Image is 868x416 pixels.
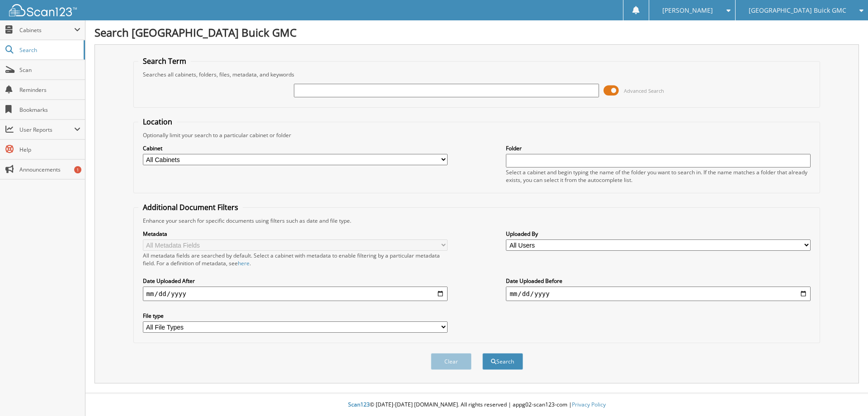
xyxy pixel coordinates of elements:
[85,394,868,416] div: © [DATE]-[DATE] [DOMAIN_NAME]. All rights reserved | appg02-scan123-com |
[19,26,74,34] span: Cabinets
[19,46,79,54] span: Search
[19,66,80,74] span: Scan
[238,259,250,267] a: here
[143,230,448,238] label: Metadata
[431,353,472,370] button: Clear
[143,287,448,301] input: start
[19,86,80,94] span: Reminders
[138,217,816,225] div: Enhance your search for specific documents using filters such as date and file type.
[19,106,80,114] span: Bookmarks
[506,287,811,301] input: end
[94,25,859,40] h1: Search [GEOGRAPHIC_DATA] Buick GMC
[749,8,846,13] span: [GEOGRAPHIC_DATA] Buick GMC
[572,401,606,408] a: Privacy Policy
[138,131,816,139] div: Optionally limit your search to a particular cabinet or folder
[19,126,74,134] span: User Reports
[138,117,177,127] legend: Location
[143,144,448,152] label: Cabinet
[138,71,816,78] div: Searches all cabinets, folders, files, metadata, and keywords
[138,56,191,66] legend: Search Term
[143,252,448,267] div: All metadata fields are searched by default. Select a cabinet with metadata to enable filtering b...
[143,277,448,285] label: Date Uploaded After
[662,8,713,13] span: [PERSON_NAME]
[482,353,523,370] button: Search
[138,202,243,212] legend: Additional Document Filters
[506,144,811,152] label: Folder
[506,277,811,285] label: Date Uploaded Before
[19,166,80,173] span: Announcements
[9,4,77,16] img: scan123-logo-white.svg
[506,168,811,184] div: Select a cabinet and begin typing the name of the folder you want to search in. If the name match...
[74,166,81,173] div: 1
[19,146,80,153] span: Help
[143,312,448,320] label: File type
[348,401,370,408] span: Scan123
[624,87,664,94] span: Advanced Search
[506,230,811,238] label: Uploaded By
